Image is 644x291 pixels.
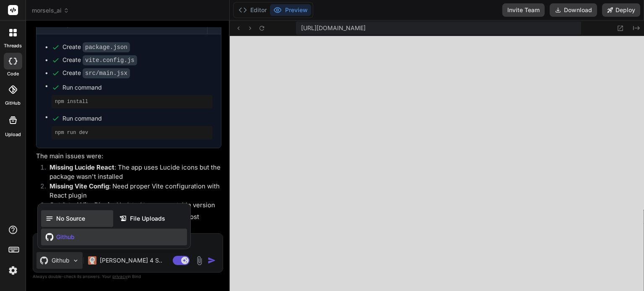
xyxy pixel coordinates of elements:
[5,100,21,107] label: GitHub
[56,233,75,241] span: Github
[7,70,19,77] label: code
[56,214,85,223] span: No Source
[5,131,21,138] label: Upload
[130,214,165,223] span: File Uploads
[4,42,22,49] label: threads
[6,263,20,278] img: settings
